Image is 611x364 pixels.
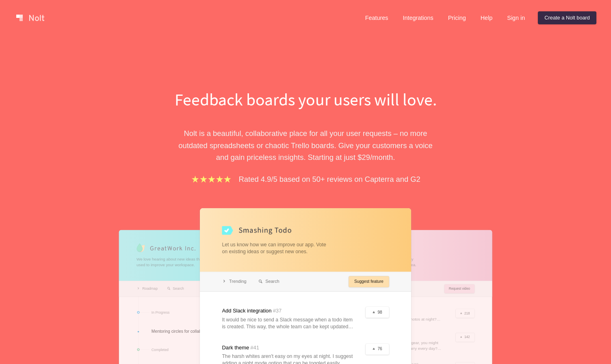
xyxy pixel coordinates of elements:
[538,11,596,24] a: Create a Nolt board
[359,11,395,24] a: Features
[442,11,472,24] a: Pricing
[239,173,420,185] p: Rated 4.9/5 based on 50+ reviews on Capterra and G2
[165,88,446,111] h1: Feedback boards your users will love.
[191,174,232,184] img: stars.b067e34983.png
[474,11,499,24] a: Help
[500,11,531,24] a: Sign in
[165,127,446,163] p: Nolt is a beautiful, collaborative place for all your user requests – no more outdated spreadshee...
[396,11,440,24] a: Integrations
